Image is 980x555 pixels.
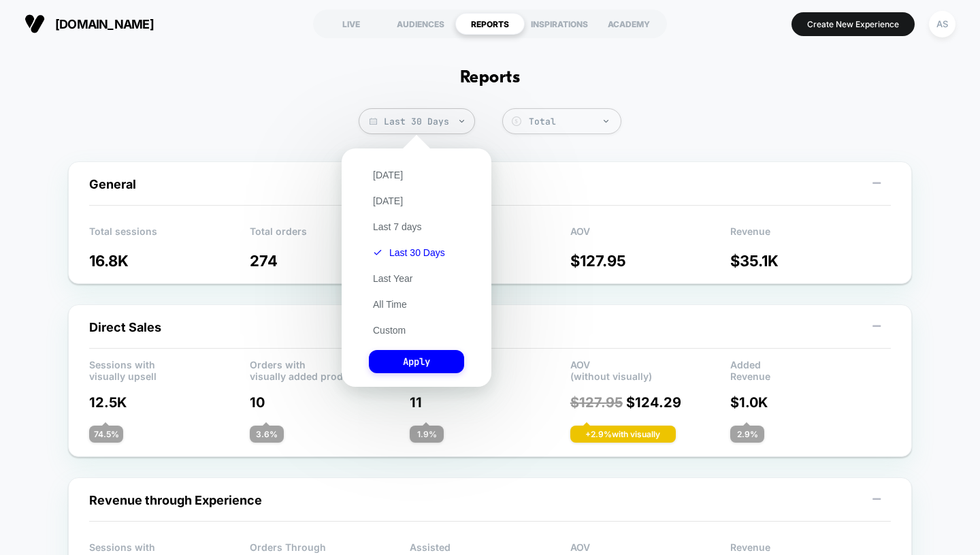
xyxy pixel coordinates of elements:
p: 12.5K [89,394,250,411]
p: 10 [250,394,410,411]
button: All Time [369,298,411,311]
p: 274 [250,252,410,270]
span: Direct Sales [89,320,161,334]
p: $ 1.0K [730,394,891,411]
p: Total orders [250,225,410,246]
div: INSPIRATIONS [525,13,594,35]
span: [DOMAIN_NAME] [55,17,154,31]
img: end [604,120,608,123]
p: $ 35.1K [730,252,891,270]
img: Visually logo [24,14,45,34]
span: Last 30 Days [359,108,475,134]
p: Total sessions [89,225,250,246]
button: [DOMAIN_NAME] [20,13,158,35]
p: Orders with visually added products [250,359,410,379]
div: 3.6 % [250,426,284,443]
button: Apply [369,350,464,373]
div: LIVE [316,13,386,35]
button: Custom [369,324,410,336]
img: end [459,120,464,123]
button: [DATE] [369,195,407,207]
div: AS [929,11,955,37]
div: 74.5 % [89,426,123,443]
div: + 2.9 % with visually [570,426,676,443]
div: AUDIENCES [386,13,455,35]
span: Revenue through Experience [89,493,262,507]
button: [DATE] [369,169,407,181]
h1: Reports [460,68,520,88]
p: Revenue [730,225,891,246]
img: calendar [370,118,377,125]
p: AOV [570,225,731,246]
tspan: $ [514,118,518,125]
p: $ 124.29 [570,394,731,411]
div: 2.9 % [730,426,764,443]
div: 1.9 % [410,426,444,443]
div: Total [529,116,614,127]
span: General [89,177,136,191]
button: Last Year [369,272,416,285]
p: $ 127.95 [570,252,731,270]
p: Sessions with visually upsell [89,359,250,379]
div: REPORTS [455,13,525,35]
p: Added Revenue [730,359,891,379]
p: 16.8K [89,252,250,270]
p: 11 [410,394,570,411]
div: ACADEMY [594,13,664,35]
button: AS [925,10,960,38]
button: Create New Experience [791,12,915,36]
p: AOV (without visually) [570,359,731,379]
button: Last 7 days [369,221,426,233]
span: $ 127.95 [570,394,623,411]
button: Last 30 Days [369,247,449,259]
